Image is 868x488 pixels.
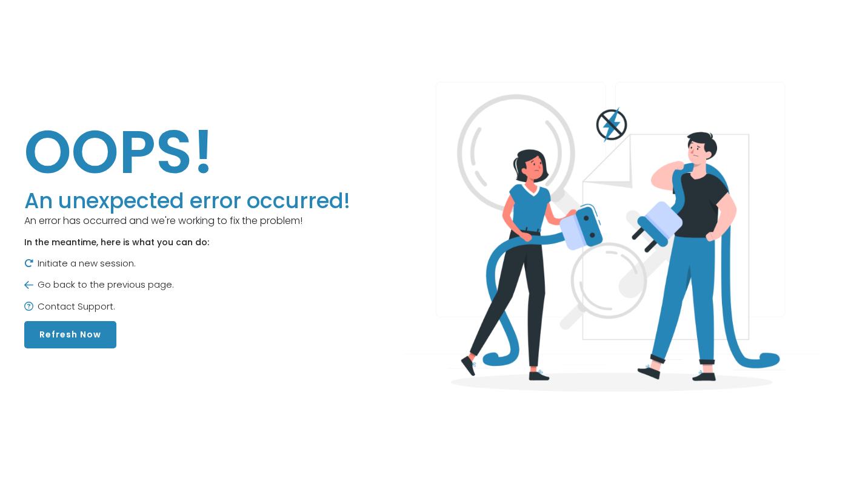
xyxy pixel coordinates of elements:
p: Initiate a new session. [24,257,350,271]
p: Go back to the previous page. [24,278,350,292]
p: Contact Support. [24,300,350,314]
p: An error has occurred and we're working to fix the problem! [24,214,350,228]
h3: An unexpected error occurred! [24,188,350,214]
button: Refresh Now [24,321,116,348]
h1: OOPS! [24,115,350,188]
p: In the meantime, here is what you can do: [24,236,350,249]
